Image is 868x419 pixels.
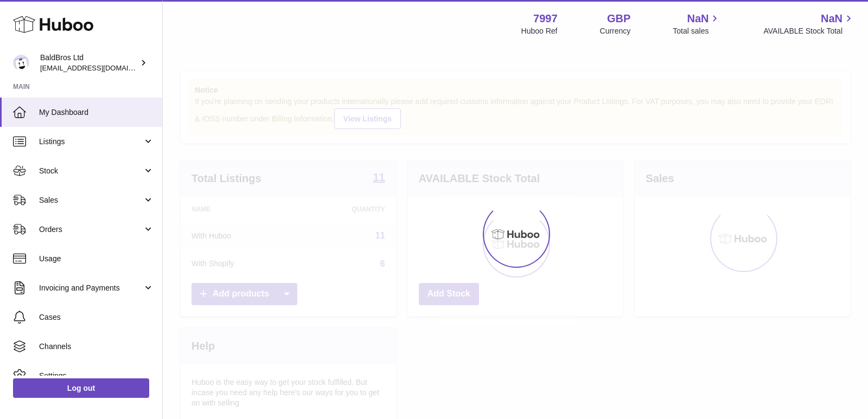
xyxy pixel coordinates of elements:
[39,283,143,293] span: Invoicing and Payments
[607,11,630,26] strong: GBP
[13,55,29,71] img: baldbrothersblog@gmail.com
[687,11,709,26] span: NaN
[39,107,154,118] span: My Dashboard
[533,11,558,26] strong: 7997
[39,254,154,264] span: Usage
[763,11,855,36] a: NaN AVAILABLE Stock Total
[39,341,154,352] span: Channels
[39,224,143,235] span: Orders
[763,26,855,36] span: AVAILABLE Stock Total
[673,26,721,36] span: Total sales
[600,26,631,36] div: Currency
[40,53,138,73] div: BaldBros Ltd
[821,11,843,26] span: NaN
[521,26,558,36] div: Huboo Ref
[39,166,143,176] span: Stock
[39,371,154,381] span: Settings
[40,63,159,72] span: [EMAIL_ADDRESS][DOMAIN_NAME]
[39,195,143,205] span: Sales
[13,378,149,398] a: Log out
[39,312,154,323] span: Cases
[39,137,143,147] span: Listings
[673,11,721,36] a: NaN Total sales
